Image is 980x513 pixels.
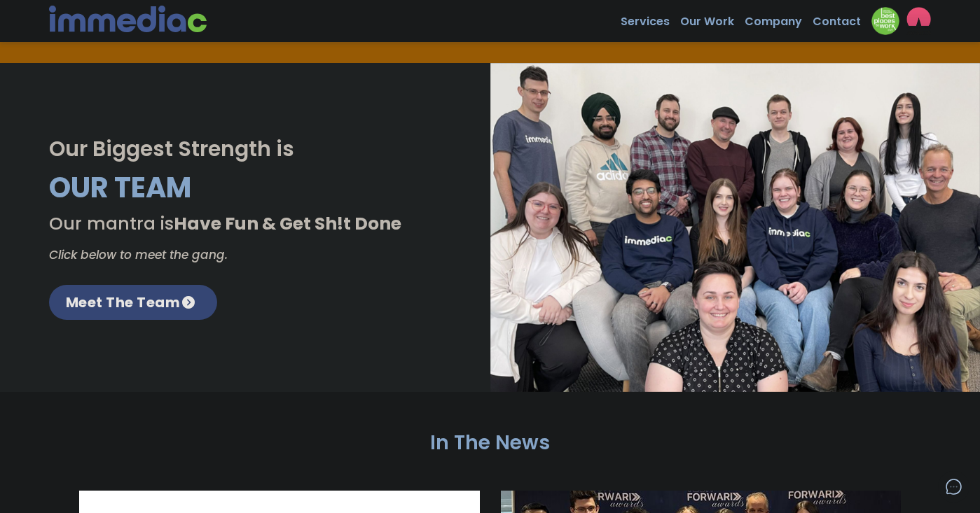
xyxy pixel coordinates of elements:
[871,7,899,35] img: Down
[174,211,401,236] strong: Have Fun & Get Sh!t Done
[49,6,207,32] img: immediac
[621,7,680,29] a: Services
[423,430,557,456] h2: In The News
[49,174,441,202] h3: Our Team
[745,7,813,29] a: Company
[49,135,441,163] h2: Our Biggest Strength is
[680,7,745,29] a: Our Work
[813,7,871,29] a: Contact
[49,212,441,235] h4: Our mantra is
[906,7,931,35] img: logo2_wea_nobg.webp
[49,246,228,263] em: Click below to meet the gang.
[49,285,218,320] a: Meet The Team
